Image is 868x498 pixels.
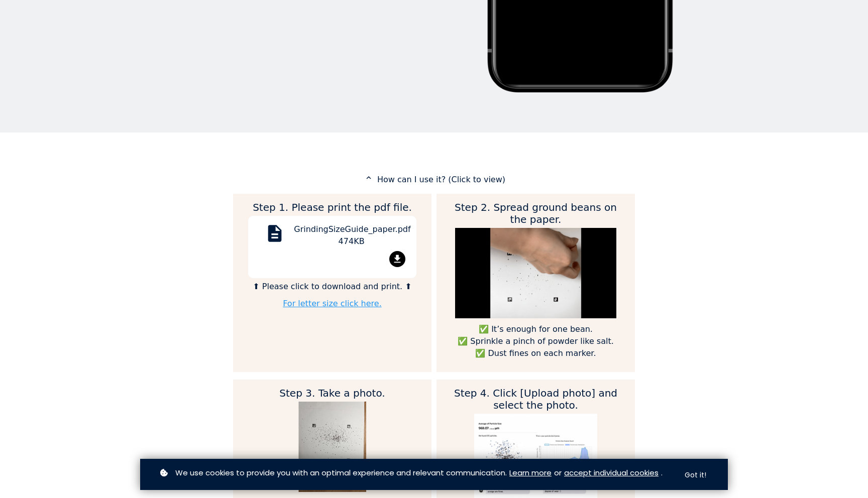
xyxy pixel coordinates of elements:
[509,467,552,478] a: Learn more
[294,223,409,251] div: GrindingSizeGuide_paper.pdf 474KB
[452,323,620,359] p: ✅ It’s enough for one bean. ✅ Sprinkle a pinch of powder like salt. ✅ Dust fines on each marker.
[455,228,616,318] img: guide
[676,465,715,485] button: Got it!
[248,387,416,399] h2: Step 3. Take a photo.
[564,467,659,478] a: accept individual cookies
[452,387,620,411] h2: Step 4. Click [Upload photo] and select the photo.
[248,281,416,293] p: ⬆ Please click to download and print. ⬆
[263,223,287,247] mat-icon: description
[248,201,416,213] h2: Step 1. Please print the pdf file.
[298,402,366,492] img: guide
[175,467,507,478] span: We use cookies to provide you with an optimal experience and relevant communication.
[363,173,375,182] mat-icon: expand_less
[452,201,620,225] h2: Step 2. Spread ground beans on the paper.
[158,467,670,478] p: or .
[233,173,635,186] p: How can I use it? (Click to view)
[283,299,382,308] a: For letter size click here.
[389,251,405,267] mat-icon: file_download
